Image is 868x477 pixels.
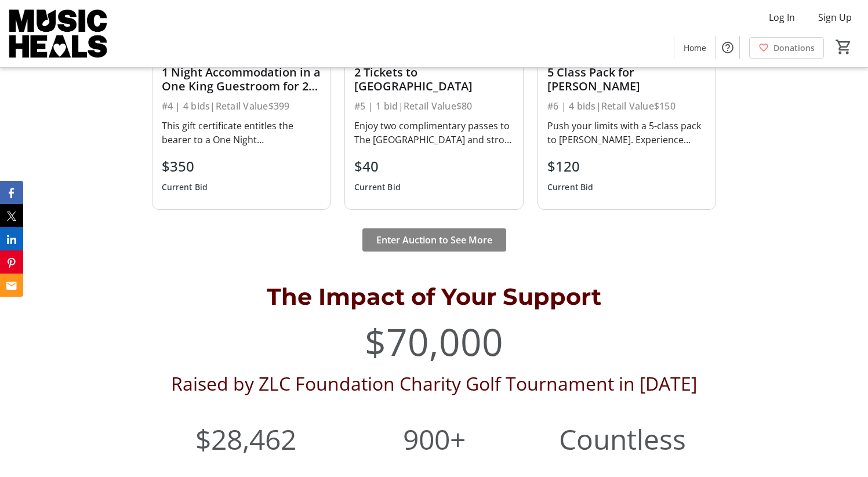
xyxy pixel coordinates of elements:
[760,8,804,27] button: Log In
[547,156,594,177] div: $120
[7,5,110,63] img: Music Heals Charitable Foundation's Logo
[547,98,707,114] div: #6 | 4 bids | Retail Value $150
[159,314,710,370] div: $70,000
[267,282,601,311] span: The Impact of Your Support
[162,156,208,177] div: $350
[769,10,795,24] span: Log In
[162,177,208,198] div: Current Bid
[162,98,321,114] div: #4 | 4 bids | Retail Value $399
[171,371,697,396] span: Raised by ZLC Foundation Charity Golf Tournament in [DATE]
[547,65,707,93] div: 5 Class Pack for [PERSON_NAME]
[716,36,739,59] button: Help
[354,177,401,198] div: Current Bid
[376,233,492,247] span: Enter Auction to See More
[362,228,506,252] button: Enter Auction to See More
[547,119,707,147] div: Push your limits with a 5-class pack to [PERSON_NAME]. Experience high-intensity, low-impact work...
[162,65,321,93] div: 1 Night Accommodation in a One King Guestroom for 2 at The [PERSON_NAME][GEOGRAPHIC_DATA]
[818,10,852,24] span: Sign Up
[674,37,716,59] a: Home
[354,119,514,147] div: Enjoy two complimentary passes to The [GEOGRAPHIC_DATA] and stroll through breathtaking floral di...
[354,65,514,93] div: 2 Tickets to [GEOGRAPHIC_DATA]
[354,98,514,114] div: #5 | 1 bid | Retail Value $80
[809,8,861,27] button: Sign Up
[684,42,706,54] span: Home
[547,177,594,198] div: Current Bid
[773,42,815,54] span: Donations
[354,156,401,177] div: $40
[162,119,321,147] div: This gift certificate entitles the bearer to a One Night Accommodation in a One Renovated King Gu...
[749,37,824,59] a: Donations
[833,37,854,57] button: Cart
